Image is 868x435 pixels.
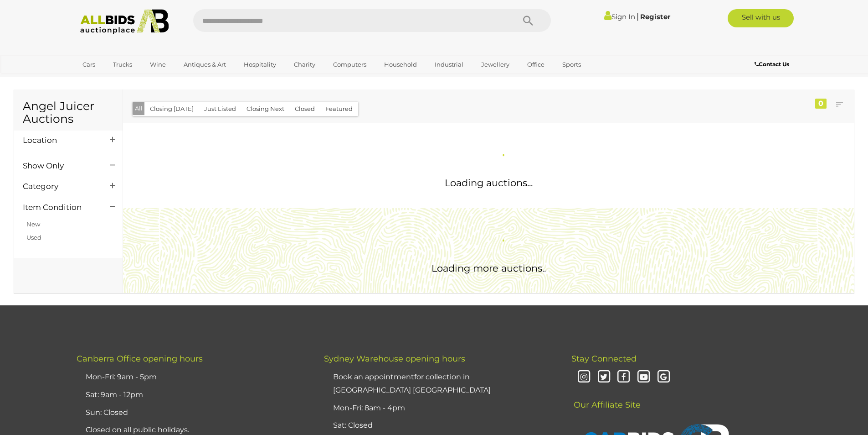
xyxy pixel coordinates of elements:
[640,12,670,21] a: Register
[755,61,789,68] b: Contact Us
[83,404,301,422] li: Sun: Closed
[77,354,203,364] span: Canberra Office opening hours
[178,57,232,72] a: Antiques & Art
[755,59,791,69] a: Contact Us
[571,354,637,364] span: Stay Connected
[604,12,635,21] a: Sign In
[521,57,550,72] a: Office
[327,57,372,72] a: Computers
[288,57,321,72] a: Charity
[238,57,282,72] a: Hospitality
[75,9,174,34] img: Allbids.com.au
[429,57,469,72] a: Industrial
[144,102,199,116] button: Closing [DATE]
[324,354,465,364] span: Sydney Warehouse opening hours
[23,136,96,145] h4: Location
[815,99,827,109] div: 0
[505,9,551,32] button: Search
[656,369,672,385] i: Google
[83,368,301,386] li: Mon-Fri: 9am - 5pm
[431,262,546,274] span: Loading more auctions..
[571,386,641,410] span: Our Affiliate Site
[199,102,241,116] button: Just Listed
[637,11,639,21] span: |
[616,369,632,385] i: Facebook
[445,177,533,189] span: Loading auctions...
[576,369,592,385] i: Instagram
[331,399,549,417] li: Mon-Fri: 8am - 4pm
[23,182,96,191] h4: Category
[333,372,414,381] u: Book an appointment
[83,386,301,404] li: Sat: 9am - 12pm
[133,102,145,115] button: All
[23,162,96,170] h4: Show Only
[23,203,96,212] h4: Item Condition
[26,234,41,241] a: Used
[26,220,40,228] a: New
[636,369,652,385] i: Youtube
[23,100,113,125] h1: Angel Juicer Auctions
[289,102,320,116] button: Closed
[241,102,290,116] button: Closing Next
[728,9,794,27] a: Sell with us
[331,417,549,435] li: Sat: Closed
[77,72,153,87] a: [GEOGRAPHIC_DATA]
[475,57,515,72] a: Jewellery
[378,57,423,72] a: Household
[333,372,491,394] a: Book an appointmentfor collection in [GEOGRAPHIC_DATA] [GEOGRAPHIC_DATA]
[596,369,612,385] i: Twitter
[107,57,138,72] a: Trucks
[77,57,101,72] a: Cars
[556,57,587,72] a: Sports
[144,57,172,72] a: Wine
[320,102,358,116] button: Featured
